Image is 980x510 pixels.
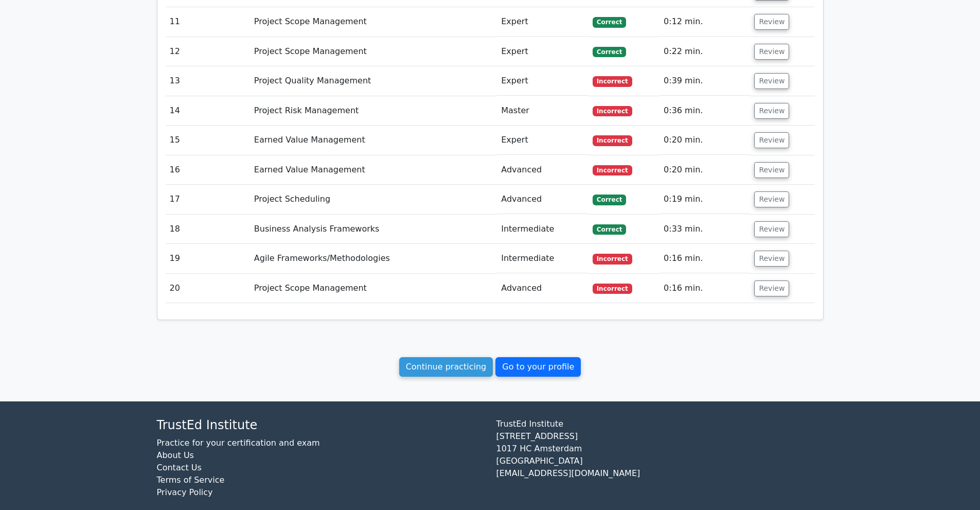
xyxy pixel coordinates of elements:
[250,7,497,37] td: Project Scope Management
[754,14,789,30] button: Review
[660,274,750,303] td: 0:16 min.
[250,155,497,185] td: Earned Value Management
[157,450,194,460] a: About Us
[157,463,202,472] a: Contact Us
[593,254,632,264] span: Incorrect
[157,438,320,448] a: Practice for your certification and exam
[593,224,626,235] span: Correct
[754,251,789,267] button: Review
[250,274,497,303] td: Project Scope Management
[593,17,626,27] span: Correct
[660,126,750,155] td: 0:20 min.
[166,185,250,214] td: 17
[497,126,589,155] td: Expert
[157,487,213,497] a: Privacy Policy
[660,96,750,126] td: 0:36 min.
[166,37,250,66] td: 12
[754,132,789,148] button: Review
[754,103,789,119] button: Review
[593,76,632,86] span: Incorrect
[660,185,750,214] td: 0:19 min.
[754,44,789,60] button: Review
[166,66,250,96] td: 13
[166,274,250,303] td: 20
[166,126,250,155] td: 15
[660,66,750,96] td: 0:39 min.
[497,215,589,244] td: Intermediate
[593,135,632,146] span: Incorrect
[490,418,830,507] div: TrustEd Institute [STREET_ADDRESS] 1017 HC Amsterdam [GEOGRAPHIC_DATA] [EMAIL_ADDRESS][DOMAIN_NAME]
[497,274,589,303] td: Advanced
[166,96,250,126] td: 14
[497,96,589,126] td: Master
[399,357,493,377] a: Continue practicing
[166,215,250,244] td: 18
[660,155,750,185] td: 0:20 min.
[497,185,589,214] td: Advanced
[250,66,497,96] td: Project Quality Management
[593,195,626,205] span: Correct
[593,284,632,294] span: Incorrect
[754,73,789,89] button: Review
[166,155,250,185] td: 16
[754,162,789,178] button: Review
[495,357,581,377] a: Go to your profile
[660,7,750,37] td: 0:12 min.
[250,126,497,155] td: Earned Value Management
[250,37,497,66] td: Project Scope Management
[660,215,750,244] td: 0:33 min.
[250,215,497,244] td: Business Analysis Frameworks
[157,418,484,433] h4: TrustEd Institute
[497,66,589,96] td: Expert
[497,37,589,66] td: Expert
[754,191,789,207] button: Review
[497,155,589,185] td: Advanced
[250,185,497,214] td: Project Scheduling
[754,221,789,237] button: Review
[497,244,589,273] td: Intermediate
[166,244,250,273] td: 19
[593,106,632,116] span: Incorrect
[593,165,632,175] span: Incorrect
[157,475,225,485] a: Terms of Service
[660,244,750,273] td: 0:16 min.
[250,96,497,126] td: Project Risk Management
[754,280,789,296] button: Review
[250,244,497,273] td: Agile Frameworks/Methodologies
[166,7,250,37] td: 11
[660,37,750,66] td: 0:22 min.
[497,7,589,37] td: Expert
[593,47,626,57] span: Correct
